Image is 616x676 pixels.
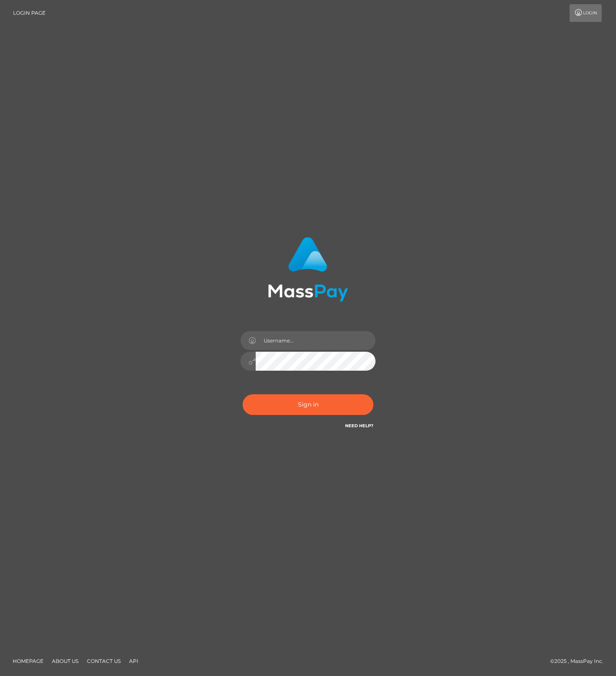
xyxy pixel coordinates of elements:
[256,331,376,350] input: Username...
[268,237,348,302] img: MassPay Login
[49,654,82,668] a: About Us
[126,654,142,668] a: API
[13,4,46,22] a: Login Page
[570,4,602,22] a: Login
[84,654,124,668] a: Contact Us
[9,654,47,668] a: Homepage
[345,423,373,428] a: Need Help?
[550,657,610,666] div: © 2025 , MassPay Inc.
[243,394,373,415] button: Sign in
